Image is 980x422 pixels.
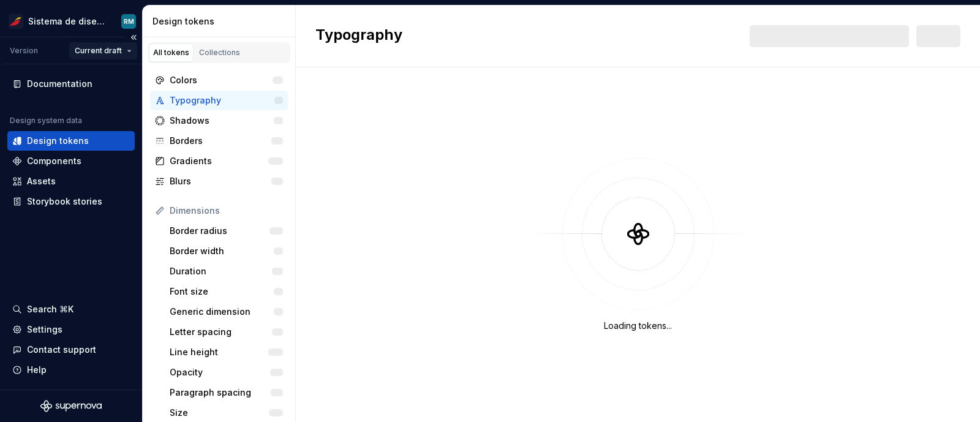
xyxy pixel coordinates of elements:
div: Storybook stories [27,195,102,208]
button: Sistema de diseño IberiaRM [2,8,140,34]
div: Contact support [27,344,96,356]
button: Current draft [69,42,137,59]
div: Settings [27,323,62,336]
div: Paragraph spacing [170,386,271,399]
img: 55604660-494d-44a9-beb2-692398e9940a.png [9,14,23,29]
div: Blurs [170,175,271,187]
button: Collapse sidebar [125,29,142,46]
div: Loading tokens... [604,320,672,332]
div: Generic dimension [170,306,274,318]
a: Typography [150,91,288,110]
a: Assets [7,171,135,191]
div: Colors [170,74,273,86]
a: Documentation [7,74,135,94]
div: Line height [170,346,268,358]
a: Border radius [165,221,288,241]
div: Version [10,46,38,56]
div: RM [124,17,134,26]
a: Border width [165,241,288,261]
div: Components [27,155,81,167]
div: Documentation [27,78,92,90]
a: Shadows [150,111,288,130]
div: Dimensions [170,205,283,217]
a: Borders [150,131,288,151]
a: Colors [150,70,288,90]
div: Shadows [170,115,274,127]
div: Border width [170,245,274,257]
div: Design tokens [27,135,89,147]
div: Size [170,407,269,419]
div: Collections [199,48,240,58]
a: Blurs [150,171,288,191]
div: Help [27,364,47,376]
div: Opacity [170,366,270,379]
div: Sistema de diseño Iberia [28,15,107,28]
div: All tokens [153,48,189,58]
div: Borders [170,135,271,147]
div: Search ⌘K [27,303,73,315]
a: Paragraph spacing [165,383,288,402]
div: Design tokens [153,15,290,28]
div: Letter spacing [170,326,272,338]
div: Font size [170,285,274,298]
a: Settings [7,320,135,339]
a: Line height [165,342,288,362]
div: Assets [27,175,56,187]
a: Gradients [150,151,288,171]
div: Duration [170,265,272,277]
a: Opacity [165,363,288,382]
div: Design system data [10,116,82,126]
a: Duration [165,262,288,281]
div: Gradients [170,155,268,167]
button: Contact support [7,340,135,360]
span: Current draft [75,46,122,56]
a: Generic dimension [165,302,288,322]
a: Letter spacing [165,322,288,342]
a: Font size [165,282,288,301]
div: Typography [170,94,274,107]
div: Border radius [170,225,269,237]
h2: Typography [315,25,402,47]
svg: Supernova Logo [40,400,102,412]
button: Search ⌘K [7,300,135,319]
a: Storybook stories [7,192,135,211]
button: Help [7,360,135,380]
a: Design tokens [7,131,135,151]
a: Components [7,151,135,171]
